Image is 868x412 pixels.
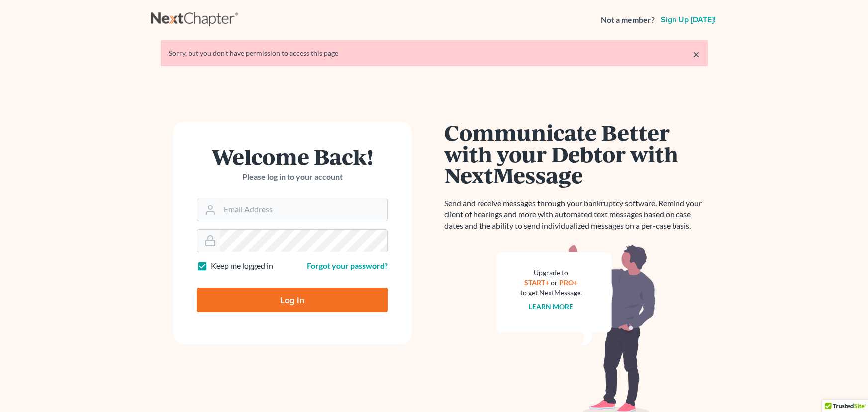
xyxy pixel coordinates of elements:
strong: Not a member? [601,14,655,26]
label: Keep me logged in [211,260,273,272]
a: PRO+ [559,278,578,287]
div: Upgrade to [520,268,582,278]
a: Learn more [529,302,573,310]
h1: Communicate Better with your Debtor with NextMessage [444,122,708,186]
input: Email Address [220,199,387,221]
h1: Welcome Back! [197,146,388,167]
p: Send and receive messages through your bankruptcy software. Remind your client of hearings and mo... [444,198,708,232]
input: Log In [197,288,388,312]
a: Forgot your password? [307,261,388,270]
div: to get NextMessage. [520,288,582,298]
a: × [693,48,700,60]
span: or [551,278,558,287]
p: Please log in to your account [197,171,388,183]
div: Sorry, but you don't have permission to access this page [169,48,700,58]
a: Sign up [DATE]! [659,16,718,24]
a: START+ [524,278,549,287]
